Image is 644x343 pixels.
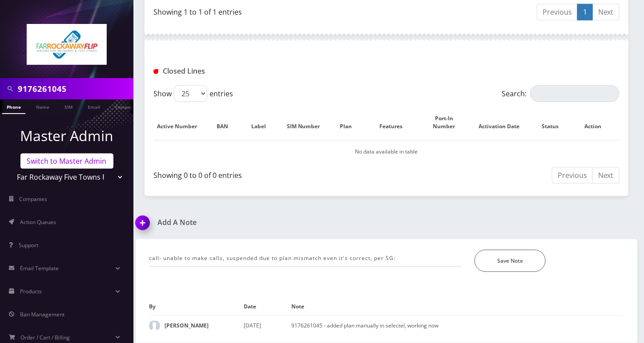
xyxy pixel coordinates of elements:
[174,85,207,102] select: Showentries
[20,288,42,295] span: Products
[154,106,209,139] th: Active Number: activate to sort column descending
[475,250,546,272] button: Save Note
[502,85,620,102] label: Search:
[291,299,624,315] th: Note
[368,106,423,139] th: Features: activate to sort column ascending
[530,85,620,102] input: Search:
[334,106,367,139] th: Plan: activate to sort column ascending
[537,4,578,20] a: Previous
[149,299,244,315] th: By
[424,106,474,139] th: Port-In Number: activate to sort column ascending
[149,250,461,267] input: Enter Text
[20,218,56,226] span: Action Queues
[592,4,620,20] a: Next
[21,334,70,341] span: Order / Cart / Billing
[60,99,77,113] a: SIM
[165,322,209,330] strong: [PERSON_NAME]
[153,3,380,17] div: Showing 1 to 1 of 1 entries
[244,299,292,315] th: Date
[283,106,333,139] th: SIM Number: activate to sort column ascending
[475,106,533,139] th: Activation Date: activate to sort column ascending
[153,166,380,181] div: Showing 0 to 0 of 0 entries
[20,264,59,272] span: Email Template
[154,140,619,163] td: No data available in table
[534,106,576,139] th: Status: activate to sort column ascending
[210,106,243,139] th: BAN: activate to sort column ascending
[32,99,54,113] a: Name
[27,24,107,65] img: Far Rockaway Five Towns Flip
[18,80,131,97] input: Search in Company
[153,85,233,102] label: Show entries
[244,106,282,139] th: Label: activate to sort column ascending
[577,4,593,20] a: 1
[136,218,380,227] a: Add A Note
[20,195,48,203] span: Companies
[111,99,141,113] a: Company
[20,311,64,318] span: Ban Management
[244,315,292,336] td: [DATE]
[552,167,593,184] a: Previous
[577,106,619,139] th: Action : activate to sort column ascending
[153,69,158,74] img: Closed Lines
[291,315,624,336] td: 9176261045 - added plan manually in selectel, working now
[19,241,38,249] span: Support
[592,167,620,184] a: Next
[83,99,105,113] a: Email
[2,99,25,114] a: Phone
[20,154,113,169] a: Switch to Master Admin
[153,67,300,75] h1: Closed Lines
